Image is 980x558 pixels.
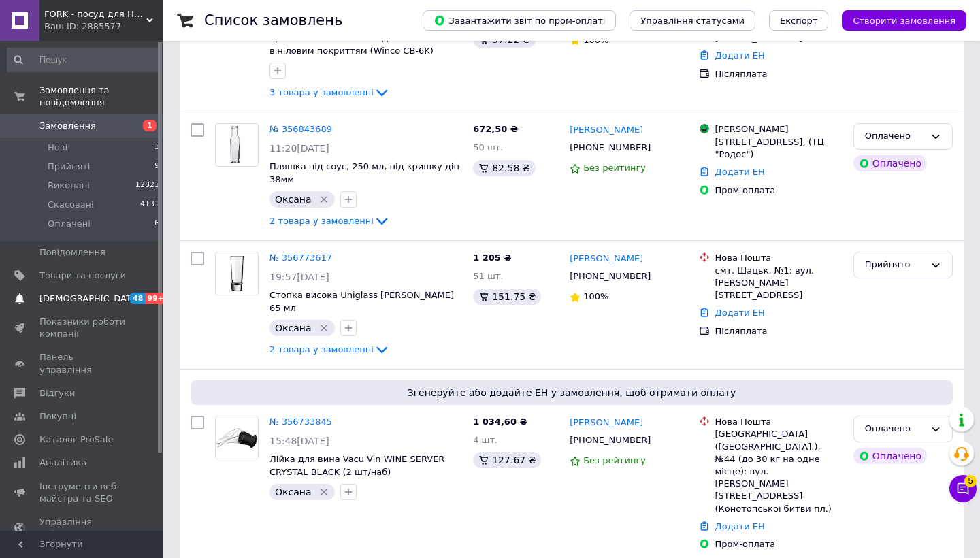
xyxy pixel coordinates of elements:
a: Додати ЕН [715,167,765,177]
div: [PHONE_NUMBER] [567,431,653,449]
span: Завантажити звіт по пром-оплаті [434,14,605,27]
span: Відгуки [39,387,75,399]
span: 1 [143,120,157,131]
h1: Список замовлень [204,12,342,29]
span: Експорт [780,16,818,26]
span: Оксана [275,487,311,497]
a: Стопка висока Uniglass [PERSON_NAME] 65 мл [269,290,454,313]
div: Оплачено [865,129,925,144]
span: FORK - посуд для HoReCa [44,8,146,20]
span: Скасовані [48,199,94,211]
a: Створити замовлення [828,15,966,25]
span: 6 [154,218,159,230]
span: Оксана [275,323,311,333]
a: № 356843689 [269,124,332,134]
div: [PHONE_NUMBER] [567,267,653,285]
a: № 356773617 [269,252,332,263]
a: Додати ЕН [715,50,765,61]
span: Згенеруйте або додайте ЕН у замовлення, щоб отримати оплату [196,386,947,399]
div: [PHONE_NUMBER] [567,139,653,157]
span: 11:20[DATE] [269,143,329,154]
span: Без рейтингу [583,163,646,173]
div: Нова Пошта [715,416,843,428]
span: 1 205 ₴ [473,252,511,263]
span: 9 [154,161,159,173]
button: Створити замовлення [842,10,966,31]
div: Післяплата [715,68,843,80]
a: Додати ЕН [715,308,765,318]
span: 19:57[DATE] [269,272,329,282]
span: 672,50 ₴ [473,124,518,134]
span: 1 034,60 ₴ [473,416,527,427]
span: 2 товара у замовленні [269,216,374,226]
button: Завантажити звіт по пром-оплаті [423,10,616,31]
a: Фото товару [215,416,259,459]
div: 82.58 ₴ [473,160,535,176]
a: [PERSON_NAME] [570,252,643,265]
div: Оплачено [865,422,925,436]
a: [PERSON_NAME] [570,124,643,137]
button: Чат з покупцем5 [949,475,977,502]
span: Показники роботи компанії [39,316,126,340]
div: Прийнято [865,258,925,272]
span: 12821 [135,180,159,192]
div: Ваш ID: 2885577 [44,20,163,33]
span: Без рейтингу [583,455,646,465]
div: Післяплата [715,325,843,338]
span: Інструменти веб-майстра та SEO [39,480,126,505]
div: 127.67 ₴ [473,452,541,468]
svg: Видалити мітку [318,194,329,205]
div: [GEOGRAPHIC_DATA] ([GEOGRAPHIC_DATA].), №44 (до 30 кг на одне місце): вул. [PERSON_NAME][STREET_A... [715,428,843,514]
span: 100% [583,291,608,301]
span: [DEMOGRAPHIC_DATA] [39,293,140,305]
span: Оплачені [48,218,91,230]
span: Каталог ProSale [39,433,113,446]
span: 99+ [145,293,167,304]
span: Повідомлення [39,246,105,259]
span: Виконані [48,180,90,192]
div: Оплачено [853,155,927,171]
div: [PERSON_NAME] [715,123,843,135]
span: Управління статусами [640,16,745,26]
div: Пром-оплата [715,538,843,551]
span: Прийняті [48,161,90,173]
a: Фото товару [215,252,259,295]
svg: Видалити мітку [318,487,329,497]
input: Пошук [7,48,161,72]
span: 48 [129,293,145,304]
span: 100% [583,35,608,45]
span: Панель управління [39,351,126,376]
span: 4131 [140,199,159,211]
span: Нові [48,142,67,154]
span: Оксана [275,194,311,205]
span: Замовлення та повідомлення [39,84,163,109]
span: Покупці [39,410,76,423]
span: Створити замовлення [853,16,955,26]
span: 4 шт. [473,435,497,445]
a: 3 товара у замовленні [269,87,390,97]
span: 5 [964,474,977,487]
div: смт. Шацьк, №1: вул. [PERSON_NAME][STREET_ADDRESS] [715,265,843,302]
span: 2 товара у замовленні [269,344,374,355]
a: Фото товару [215,123,259,167]
a: 2 товара у замовленні [269,344,390,355]
a: Пляшка під соус, 250 мл, під кришку діп 38мм [269,161,459,184]
a: 2 товара у замовленні [269,216,390,226]
span: 1 [154,142,159,154]
span: Товари та послуги [39,269,126,282]
span: 50 шт. [473,142,503,152]
svg: Видалити мітку [318,323,329,333]
img: Фото товару [216,252,258,295]
a: Тримач металевий на 6 досок з вініловим покриттям (Winco CB-6K) [269,33,434,56]
a: Лійка для вина Vacu Vin WINE SERVER CRYSTAL BLACK (2 шт/наб) [269,454,444,477]
a: [PERSON_NAME] [570,416,643,429]
div: 151.75 ₴ [473,289,541,305]
span: 15:48[DATE] [269,436,329,446]
a: № 356733845 [269,416,332,427]
img: Фото товару [216,416,258,459]
span: Управління сайтом [39,516,126,540]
